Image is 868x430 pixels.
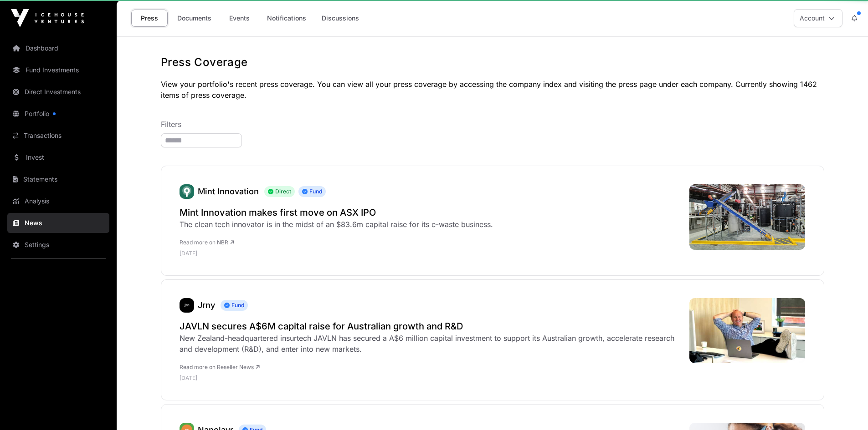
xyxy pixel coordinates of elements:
[180,364,260,370] a: Read more on Reseller News
[161,55,824,70] h1: Press Coverage
[180,219,493,230] div: The clean tech innovator is in the midst of an $83.6m capital raise for its e-waste business.
[264,186,295,197] span: Direct
[180,206,493,219] a: Mint Innovation makes first move on ASX IPO
[298,186,326,197] span: Fund
[7,82,109,102] a: Direct Investments
[180,239,234,246] a: Read more on NBR
[161,79,824,101] p: View your portfolio's recent press coverage. You can view all your press coverage by accessing th...
[221,300,248,311] span: Fund
[198,187,259,196] a: Mint Innovation
[7,169,109,189] a: Statements
[822,386,868,430] iframe: Chat Widget
[198,300,215,310] a: Jrny
[180,298,194,313] img: jrny148.png
[7,235,109,255] a: Settings
[7,191,109,211] a: Analysis
[180,250,493,257] p: [DATE]
[161,119,824,130] p: Filters
[180,184,194,199] img: Mint.svg
[221,10,257,27] a: Events
[131,10,168,27] a: Press
[7,60,109,80] a: Fund Investments
[7,147,109,167] a: Invest
[180,374,680,382] p: [DATE]
[794,9,842,27] button: Account
[7,104,109,124] a: Portfolio
[180,298,194,313] a: Jrny
[180,184,194,199] a: Mint Innovation
[11,9,84,27] img: Icehouse Ventures Logo
[7,213,109,233] a: News
[316,10,365,27] a: Discussions
[180,320,680,333] a: JAVLN secures A$6M capital raise for Australian growth and R&D
[261,10,312,27] a: Notifications
[171,10,217,27] a: Documents
[180,333,680,354] div: New Zealand-headquartered insurtech JAVLN has secured a A$6 million capital investment to support...
[7,38,109,58] a: Dashboard
[689,298,806,363] img: 4067502-0-12102500-1759452043-David-Leach.jpg
[689,184,806,250] img: mint-innovation-hammer-mill-.jpeg
[7,126,109,146] a: Transactions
